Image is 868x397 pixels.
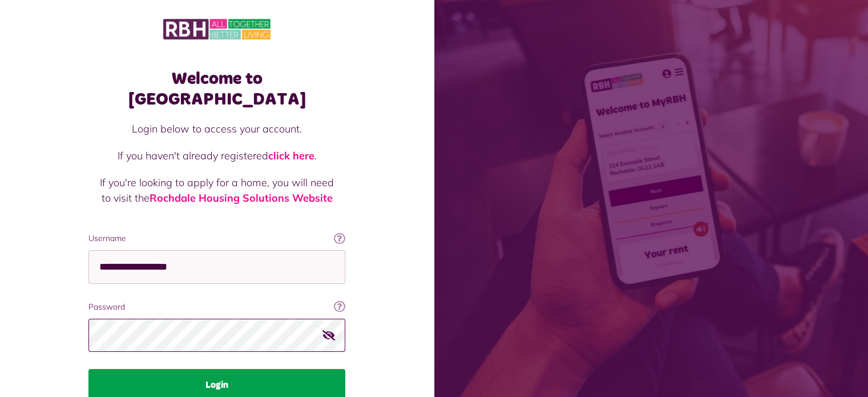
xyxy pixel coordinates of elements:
[88,301,345,313] label: Password
[150,191,333,204] a: Rochdale Housing Solutions Website
[100,175,334,206] p: If you're looking to apply for a home, you will need to visit the
[268,149,314,162] a: click here
[88,69,345,110] h1: Welcome to [GEOGRAPHIC_DATA]
[100,121,334,137] p: Login below to access your account.
[100,148,334,163] p: If you haven't already registered .
[88,232,345,244] label: Username
[163,17,271,41] img: MyRBH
